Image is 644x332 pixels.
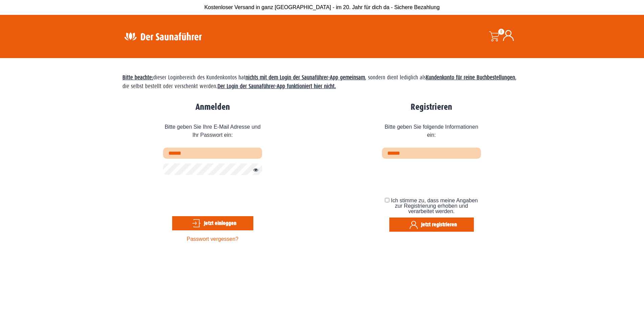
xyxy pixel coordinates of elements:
iframe: reCAPTCHA [163,180,266,206]
span: Bitte beachte: [122,74,153,81]
span: 0 [498,29,504,35]
span: Kostenloser Versand in ganz [GEOGRAPHIC_DATA] - im 20. Jahr für dich da - Sichere Bezahlung [204,4,440,10]
input: Ich stimme zu, dass meine Angaben zur Registrierung erhoben und verarbeitet werden. [385,198,389,202]
a: Passwort vergessen? [187,236,238,242]
span: Ich stimme zu, dass meine Angaben zur Registrierung erhoben und verarbeitet werden. [391,198,478,214]
button: Jetzt einloggen [172,216,253,230]
strong: Der Login der Saunaführer-App funktioniert hier nicht. [217,83,336,90]
button: Passwort anzeigen [250,166,258,174]
h2: Anmelden [163,102,262,112]
span: Bitte geben Sie folgende Informationen ein: [382,118,481,148]
strong: Kundenkonto für reine Buchbestellungen [426,74,515,81]
button: Jetzt registrieren [389,218,474,232]
span: dieser Loginbereich des Kundenkontos hat , sondern dient lediglich als , die selbst bestellt oder... [122,74,516,90]
strong: nichts mit dem Login der Saunaführer-App gemeinsam [246,74,365,81]
span: Bitte geben Sie Ihre E-Mail Adresse und Ihr Passwort ein: [163,118,262,148]
iframe: reCAPTCHA [382,163,485,190]
h2: Registrieren [382,102,481,112]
